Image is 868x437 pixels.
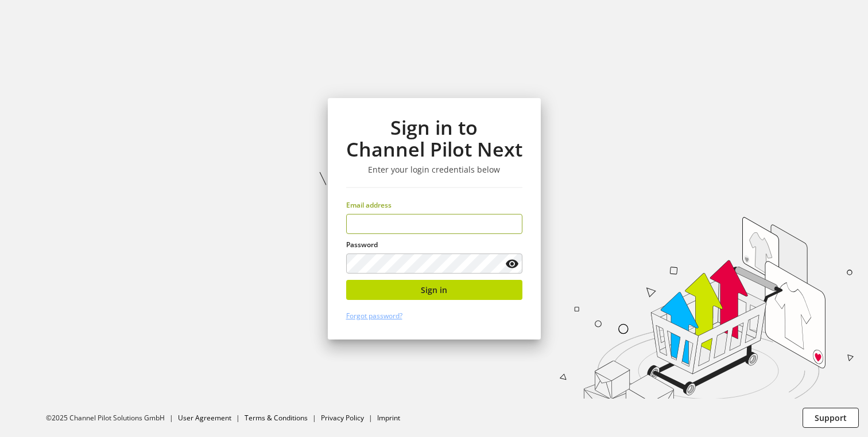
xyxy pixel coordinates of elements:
h1: Sign in to Channel Pilot Next [346,116,522,161]
a: Terms & Conditions [245,413,308,423]
a: Privacy Policy [321,413,364,423]
button: Sign in [346,280,522,300]
a: User Agreement [178,413,231,423]
h3: Enter your login credentials below [346,165,522,175]
a: Imprint [377,413,400,423]
li: ©2025 Channel Pilot Solutions GmbH [46,413,178,423]
a: Forgot password? [346,311,402,321]
span: Password [346,240,378,249]
span: Support [815,412,847,424]
span: Email address [346,200,392,210]
span: Sign in [421,284,447,296]
button: Support [803,408,859,428]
